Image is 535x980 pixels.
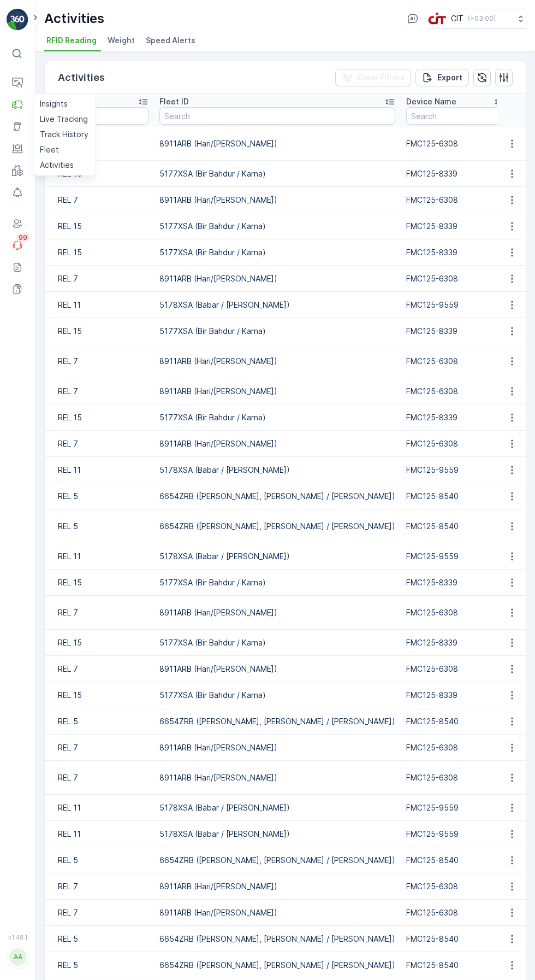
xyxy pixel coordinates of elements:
td: REL 7 [45,187,154,213]
button: Clear Filters [335,69,411,86]
td: 8911ARB (Hari/[PERSON_NAME]) [154,656,401,682]
p: Fleet ID [159,96,189,107]
td: 5177XSA (Bir Bahdur / Karna) [154,570,401,596]
td: FMC125-9559 [401,821,510,847]
button: AA [7,943,28,971]
td: FMC125-8339 [401,682,510,708]
td: FMC125-6308 [401,431,510,457]
img: logo [7,9,28,31]
td: REL 7 [45,431,154,457]
td: REL 7 [45,873,154,900]
td: REL 15 [45,404,154,431]
td: 8911ARB (Hari/[PERSON_NAME]) [154,344,401,378]
td: 5177XSA (Bir Bahdur / Karna) [154,682,401,708]
td: FMC125-6308 [401,266,510,292]
td: 8911ARB (Hari/[PERSON_NAME]) [154,127,401,161]
td: FMC125-8540 [401,952,510,978]
td: 8911ARB (Hari/[PERSON_NAME]) [154,761,401,795]
td: FMC125-9559 [401,292,510,318]
input: Search [58,107,148,125]
td: 8911ARB (Hari/[PERSON_NAME]) [154,596,401,630]
a: 99 [7,234,28,256]
td: FMC125-8540 [401,926,510,952]
td: REL 7 [45,761,154,795]
span: Speed Alerts [146,35,195,46]
td: REL 5 [45,952,154,978]
td: 8911ARB (Hari/[PERSON_NAME]) [154,900,401,926]
td: REL 7 [45,344,154,378]
p: CIT [451,13,463,24]
td: REL 7 [45,656,154,682]
td: 5178XSA (Babar / [PERSON_NAME]) [154,821,401,847]
td: FMC125-8339 [401,239,510,266]
td: 8911ARB (Hari/[PERSON_NAME]) [154,187,401,213]
td: 5177XSA (Bir Bahdur / Karna) [154,239,401,266]
td: 5177XSA (Bir Bahdur / Karna) [154,318,401,344]
p: Activities [44,10,104,27]
td: FMC125-6308 [401,735,510,761]
p: Clear Filters [357,72,405,83]
span: Weight [108,35,135,46]
td: REL 5 [45,708,154,735]
td: REL 7 [45,735,154,761]
td: FMC125-6308 [401,127,510,161]
td: FMC125-8540 [401,847,510,873]
td: FMC125-9559 [401,795,510,821]
td: REL 5 [45,483,154,509]
div: AA [9,948,27,966]
p: Device Name [406,96,456,107]
td: REL 15 [45,570,154,596]
span: RFID Reading [46,35,97,46]
td: REL 7 [45,127,154,161]
td: 6654ZRB ([PERSON_NAME], [PERSON_NAME] / [PERSON_NAME]) [154,483,401,509]
td: REL 11 [45,821,154,847]
img: cit-logo_pOk6rL0.png [428,13,447,25]
td: REL 5 [45,926,154,952]
td: 8911ARB (Hari/[PERSON_NAME]) [154,873,401,900]
td: REL 15 [45,682,154,708]
td: REL 7 [45,900,154,926]
td: REL 5 [45,509,154,543]
td: FMC125-8339 [401,213,510,239]
td: 5178XSA (Babar / [PERSON_NAME]) [154,292,401,318]
td: 6654ZRB ([PERSON_NAME], [PERSON_NAME] / [PERSON_NAME]) [154,708,401,735]
td: REL 7 [45,378,154,404]
td: REL 7 [45,266,154,292]
p: Activities [58,70,105,85]
td: 5177XSA (Bir Bahdur / Karna) [154,213,401,239]
input: Search [159,107,395,125]
td: FMC125-8339 [401,318,510,344]
td: 5177XSA (Bir Bahdur / Karna) [154,630,401,656]
td: FMC125-6308 [401,873,510,900]
td: 5177XSA (Bir Bahdur / Karna) [154,161,401,187]
td: 6654ZRB ([PERSON_NAME], [PERSON_NAME] / [PERSON_NAME]) [154,509,401,543]
td: 8911ARB (Hari/[PERSON_NAME]) [154,266,401,292]
td: REL 7 [45,596,154,630]
td: 5178XSA (Babar / [PERSON_NAME]) [154,457,401,483]
td: 6654ZRB ([PERSON_NAME], [PERSON_NAME] / [PERSON_NAME]) [154,952,401,978]
td: REL 15 [45,239,154,266]
td: REL 11 [45,457,154,483]
td: FMC125-6308 [401,378,510,404]
td: FMC125-8339 [401,630,510,656]
p: ( +03:00 ) [468,14,496,23]
td: FMC125-6308 [401,900,510,926]
td: 8911ARB (Hari/[PERSON_NAME]) [154,735,401,761]
span: v 1.48.1 [7,934,28,941]
td: REL 11 [45,795,154,821]
td: FMC125-6308 [401,761,510,795]
td: REL 5 [45,847,154,873]
td: REL 15 [45,161,154,187]
td: FMC125-8339 [401,161,510,187]
td: FMC125-8540 [401,509,510,543]
td: REL 11 [45,292,154,318]
td: REL 15 [45,630,154,656]
button: CIT(+03:00) [428,9,526,28]
td: 8911ARB (Hari/[PERSON_NAME]) [154,431,401,457]
td: 6654ZRB ([PERSON_NAME], [PERSON_NAME] / [PERSON_NAME]) [154,926,401,952]
td: FMC125-8339 [401,404,510,431]
td: 5178XSA (Babar / [PERSON_NAME]) [154,795,401,821]
td: 5178XSA (Babar / [PERSON_NAME]) [154,543,401,570]
td: FMC125-6308 [401,187,510,213]
button: Export [415,69,469,86]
